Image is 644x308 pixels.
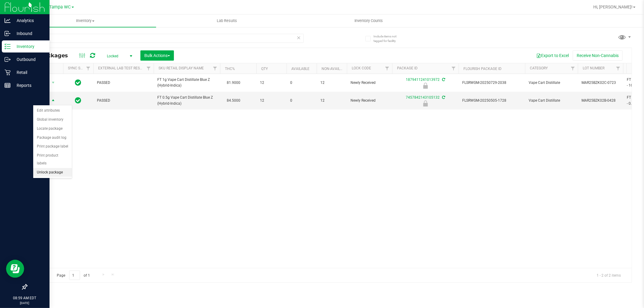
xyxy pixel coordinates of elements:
inline-svg: Analytics [5,17,11,24]
iframe: Resource center [6,260,24,278]
span: Vape Cart Distillate [529,80,574,86]
a: Qty [261,67,268,71]
span: 0 [290,98,313,103]
span: FT 1g Vape Cart Distillate Blue Z (Hybrid-Indica) [157,77,216,88]
a: Filter [382,63,392,74]
button: Bulk Actions [140,50,174,61]
span: PASSED [97,80,150,86]
span: 12 [320,80,343,86]
span: Tampa WC [50,5,71,10]
span: Hi, [PERSON_NAME]! [593,5,633,9]
span: 12 [260,98,283,103]
span: In Sync [75,96,82,105]
inline-svg: Retail [5,69,11,75]
span: Vape Cart Distillate [529,98,574,103]
p: Retail [11,69,47,76]
span: Sync from Compliance System [441,78,445,82]
a: Non-Available [322,67,348,71]
button: Export to Excel [532,50,573,61]
a: Filter [144,63,154,74]
span: MAR25BZK02B-0428 [582,98,620,103]
p: [DATE] [3,301,47,305]
span: All Packages [31,52,74,59]
span: Page of 1 [52,271,95,280]
span: FT 0.5g Vape Cart Distillate Blue Z (Hybrid-Indica) [157,95,216,106]
a: Category [530,66,548,70]
a: Lock Code [352,66,371,70]
p: Reports [11,82,47,89]
div: Newly Received [391,100,460,106]
span: FLSRWGM-20250505-1728 [462,98,521,103]
span: Include items not tagged for facility [373,34,404,43]
span: 12 [320,98,343,103]
a: Filter [568,63,578,74]
a: Filter [613,63,623,74]
span: Newly Received [351,98,389,103]
span: Inventory [14,18,156,24]
a: Flourish Package ID [463,67,501,71]
span: FLSRWGM-20250729-2038 [462,80,521,86]
a: Sku Retail Display Name [159,66,204,70]
a: 1879411241013972 [406,78,440,82]
span: Clear [297,34,301,42]
span: PASSED [97,98,150,103]
input: Search Package ID, Item Name, SKU, Lot or Part Number... [27,34,304,43]
a: Package ID [397,66,418,70]
a: Filter [83,63,93,74]
p: Analytics [11,17,47,24]
a: Sync Status [68,66,91,70]
span: select [50,97,57,105]
span: Lab Results [209,18,245,24]
a: External Lab Test Result [98,66,146,70]
input: 1 [69,271,80,280]
a: Filter [449,63,459,74]
li: Locate package [33,124,72,133]
span: Sync from Compliance System [441,95,445,100]
p: Outbound [11,56,47,63]
inline-svg: Outbound [5,56,11,62]
inline-svg: Reports [5,82,11,88]
span: 1 - 2 of 2 items [592,271,626,280]
span: In Sync [75,78,82,87]
span: Bulk Actions [144,53,170,58]
span: 84.5000 [224,96,243,105]
a: Lot Number [583,66,604,70]
inline-svg: Inbound [5,30,11,37]
span: Newly Received [351,80,389,86]
li: Global inventory [33,115,72,124]
li: Print package label [33,142,72,151]
a: 7457842143105132 [406,95,440,100]
div: Newly Received [391,83,460,89]
li: Print product labels [33,151,72,168]
p: Inbound [11,30,47,37]
span: 0 [290,80,313,86]
a: Inventory [14,14,156,27]
span: select [50,78,57,87]
p: 08:59 AM EDT [3,295,47,301]
span: 12 [260,80,283,86]
li: Edit attributes [33,106,72,115]
button: Receive Non-Cannabis [573,50,623,61]
inline-svg: Inventory [5,43,11,49]
span: Inventory Counts [346,18,391,24]
a: Available [291,67,309,71]
span: MAR25BZK02C-0723 [582,80,620,86]
li: Unlock package [33,168,72,177]
a: Lab Results [156,14,298,27]
a: Inventory Counts [298,14,439,27]
span: 81.9000 [224,78,243,87]
a: Filter [210,63,220,74]
a: THC% [225,67,235,71]
li: Package audit log [33,133,72,142]
p: Inventory [11,43,47,50]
